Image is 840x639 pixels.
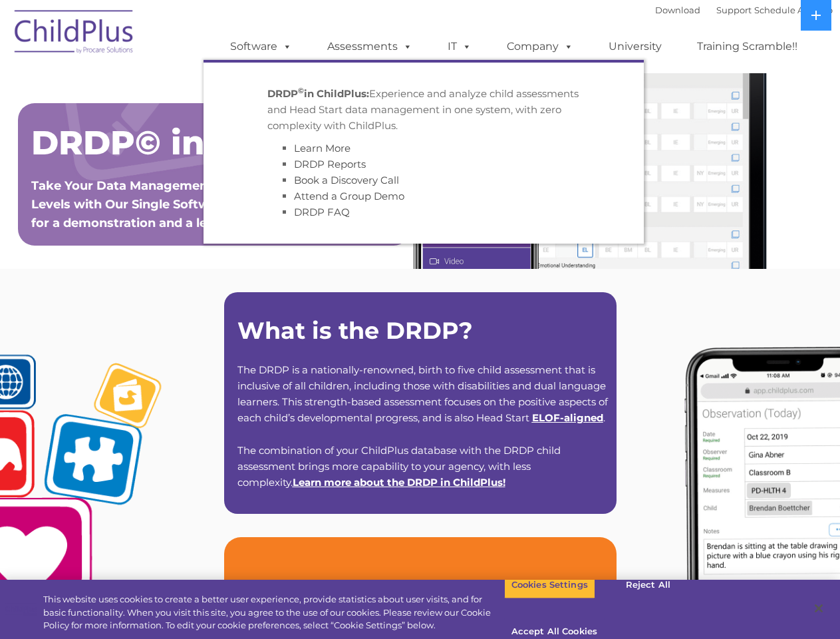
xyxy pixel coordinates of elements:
img: ChildPlus by Procare Solutions [8,1,141,67]
a: Schedule A Demo [754,5,833,15]
a: Book a Discovery Call [294,174,399,186]
strong: DRDP in ChildPlus: [267,87,369,100]
a: Attend a Group Demo [294,190,404,202]
a: ELOF-aligned [532,411,603,424]
a: Assessments [314,33,426,60]
strong: What is the DRDP? [237,316,473,345]
a: Support [716,5,752,15]
a: DRDP Reports [294,158,366,170]
sup: © [298,86,304,95]
button: Close [804,594,833,623]
a: DRDP FAQ [294,206,350,218]
a: Company [493,33,587,60]
span: DRDP© in ChildPlus [31,122,384,163]
button: Cookies Settings [504,571,595,599]
a: Learn More [294,142,350,154]
a: Learn more about the DRDP in ChildPlus [293,476,503,489]
a: Training Scramble!! [684,33,811,60]
span: Take Your Data Management and Assessments to New Levels with Our Single Software Solutionnstratio... [31,178,394,230]
span: The DRDP is a nationally-renowned, birth to five child assessment that is inclusive of all childr... [237,363,608,424]
span: The combination of your ChildPlus database with the DRDP child assessment brings more capability ... [237,444,561,489]
font: | [655,5,833,15]
a: Software [217,33,305,60]
p: Experience and analyze child assessments and Head Start data management in one system, with zero ... [267,86,580,134]
div: This website uses cookies to create a better user experience, provide statistics about user visit... [43,593,504,632]
a: Download [655,5,700,15]
span: ! [293,476,505,489]
button: Reject All [607,571,690,599]
a: University [595,33,675,60]
a: IT [434,33,485,60]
